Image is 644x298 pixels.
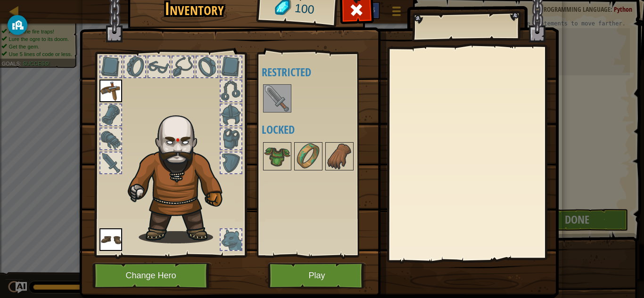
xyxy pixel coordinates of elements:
img: portrait.png [326,143,353,169]
img: portrait.png [295,143,322,169]
img: goliath_hair.png [123,106,239,243]
button: Change Hero [92,263,212,289]
h4: Restricted [262,66,380,78]
img: portrait.png [99,228,122,251]
button: GoGuardian Privacy Information [8,15,27,35]
h4: Locked [262,123,380,136]
button: Play [268,263,366,289]
img: portrait.png [264,143,290,169]
img: portrait.png [99,80,122,102]
img: portrait.png [264,85,290,112]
